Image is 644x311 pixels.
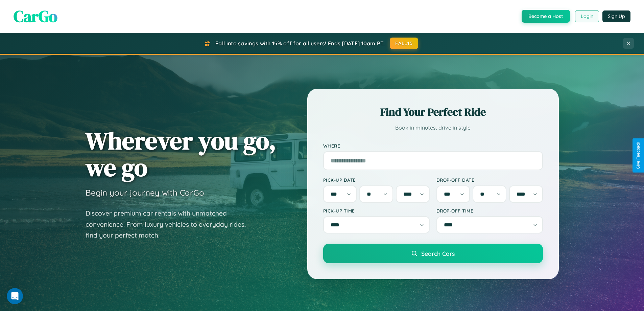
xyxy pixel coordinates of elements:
label: Drop-off Date [436,177,543,183]
label: Pick-up Date [323,177,430,183]
label: Pick-up Time [323,208,430,214]
button: FALL15 [390,38,418,49]
h2: Find Your Perfect Ride [323,105,543,119]
p: Discover premium car rentals with unmatched convenience. From luxury vehicles to everyday rides, ... [86,208,255,241]
span: CarGo [14,5,57,27]
button: Sign Up [602,10,630,22]
h3: Begin your journey with CarGo [86,187,204,198]
label: Drop-off Time [436,208,543,214]
span: Fall into savings with 15% off for all users! Ends [DATE] 10am PT. [215,40,385,47]
button: Search Cars [323,244,543,263]
button: Login [575,10,599,22]
span: Search Cars [421,250,455,257]
button: Become a Host [522,10,570,23]
iframe: Intercom live chat [7,288,23,304]
div: Give Feedback [636,142,641,169]
h1: Wherever you go, we go [86,127,276,181]
label: Where [323,143,543,149]
p: Book in minutes, drive in style [323,123,543,133]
